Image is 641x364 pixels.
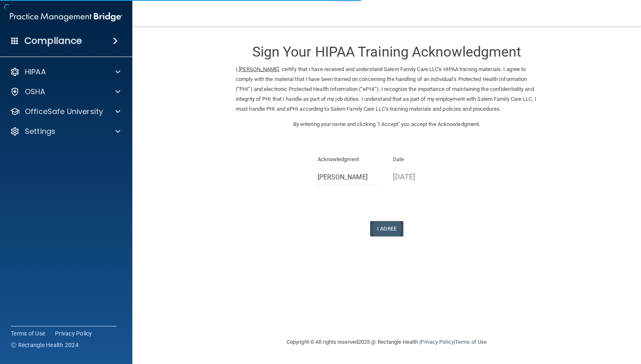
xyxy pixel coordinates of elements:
p: Date [393,155,456,164]
div: Copyright © All rights reserved 2025 @ Rectangle Health | | [236,329,538,355]
button: I Agree [370,221,403,236]
p: Acknowledgment [318,155,381,164]
p: By entering your name and clicking "I Accept" you accept the Acknowledgment. [236,119,538,129]
a: OSHA [10,87,120,97]
h3: Sign Your HIPAA Training Acknowledgment [236,44,538,59]
a: Settings [10,126,120,136]
a: Terms of Use [455,339,487,345]
a: HIPAA [10,67,120,77]
p: HIPAA [25,67,46,77]
ins: [PERSON_NAME] [239,66,279,72]
p: OSHA [25,87,45,97]
a: Privacy Policy [55,329,92,338]
input: Full Name [318,170,381,185]
span: Ⓒ Rectangle Health 2024 [11,341,79,349]
p: [DATE] [393,170,456,183]
p: OfficeSafe University [25,107,103,117]
a: OfficeSafe University [10,107,120,117]
a: Terms of Use [11,329,45,338]
p: Settings [25,126,55,136]
a: Privacy Policy [421,339,453,345]
h4: Compliance [24,35,82,47]
p: I, , certify that I have received and understand Salem Family Care LLC's HIPAA training materials... [236,64,538,114]
img: PMB logo [10,9,122,25]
